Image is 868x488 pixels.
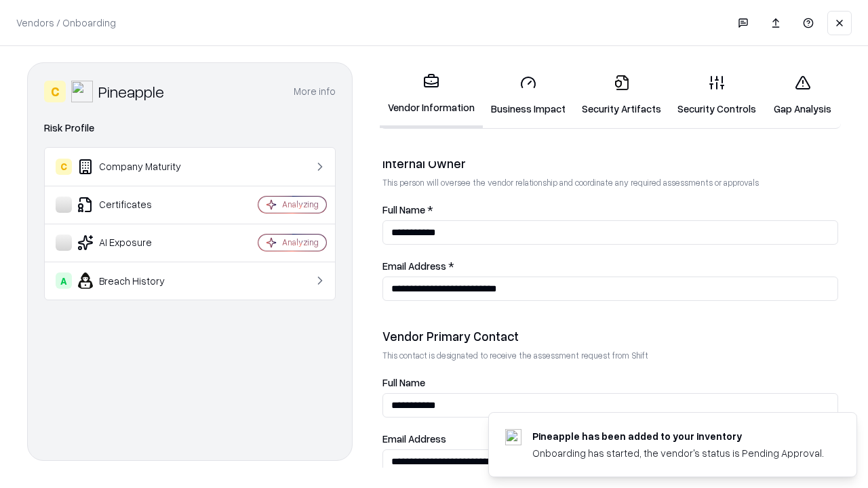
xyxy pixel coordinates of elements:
div: Vendor Primary Contact [382,328,838,344]
p: This contact is designated to receive the assessment request from Shift [382,350,838,361]
img: pineappleenergy.com [505,429,521,445]
a: Business Impact [483,64,574,127]
div: Analyzing [282,199,319,210]
label: Full Name [382,378,838,388]
div: Pineapple has been added to your inventory [532,429,824,443]
label: Full Name * [382,205,838,215]
div: Certificates [56,197,218,213]
div: Pineapple [98,81,164,102]
img: Pineapple [71,81,93,102]
div: Risk Profile [44,120,336,136]
a: Gap Analysis [764,64,841,127]
div: C [44,81,66,102]
div: C [56,159,72,175]
label: Email Address * [382,261,838,271]
label: Email Address [382,434,838,444]
p: This person will oversee the vendor relationship and coordinate any required assessments or appro... [382,177,838,188]
a: Vendor Information [380,62,483,128]
a: Security Artifacts [574,64,669,127]
a: Security Controls [669,64,764,127]
button: More info [294,79,336,104]
p: Vendors / Onboarding [16,16,116,30]
div: AI Exposure [56,235,218,251]
div: Internal Owner [382,155,838,171]
div: A [56,272,72,289]
div: Analyzing [282,237,319,248]
div: Onboarding has started, the vendor's status is Pending Approval. [532,446,824,460]
div: Company Maturity [56,159,218,175]
div: Breach History [56,272,218,289]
